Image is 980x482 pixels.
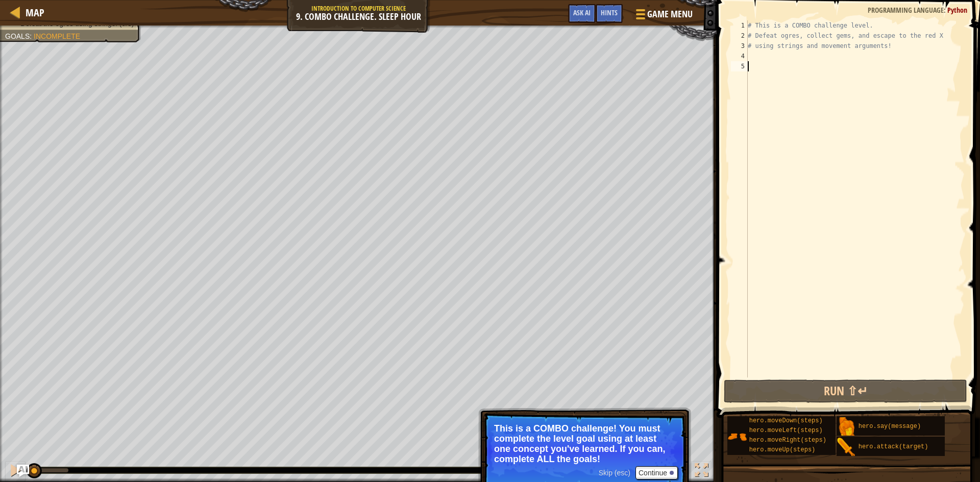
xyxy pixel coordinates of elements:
span: Incomplete [34,32,80,40]
span: Ask AI [573,8,591,17]
img: portrait.png [837,438,856,457]
span: hero.moveUp(steps) [749,446,816,453]
div: 3 [731,41,748,51]
span: hero.moveDown(steps) [749,417,823,424]
span: hero.say(message) [859,423,921,430]
button: Ask AI [17,465,29,477]
button: Ctrl + P: Pause [5,461,26,482]
div: 2 [731,31,748,41]
span: hero.moveLeft(steps) [749,427,823,434]
p: This is a COMBO challenge! You must complete the level goal using at least one concept you've lea... [494,423,675,464]
span: : [30,32,34,40]
span: hero.moveRight(steps) [749,437,826,444]
button: Toggle fullscreen [691,461,712,482]
span: Python [947,5,967,15]
span: Programming language [868,5,944,15]
div: 4 [731,51,748,61]
a: Map [20,6,44,19]
span: Skip (esc) [599,469,630,477]
div: 5 [731,61,748,71]
button: Continue [635,466,678,479]
span: Game Menu [647,8,693,21]
span: : [944,5,947,15]
span: Map [26,6,44,19]
img: portrait.png [837,417,856,437]
img: portrait.png [727,427,747,446]
div: 1 [731,20,748,31]
span: Hints [601,8,618,17]
span: hero.attack(target) [859,443,928,450]
button: Ask AI [568,4,596,23]
button: Game Menu [628,4,699,28]
button: Run ⇧↵ [724,379,967,403]
span: Goals [5,32,30,40]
